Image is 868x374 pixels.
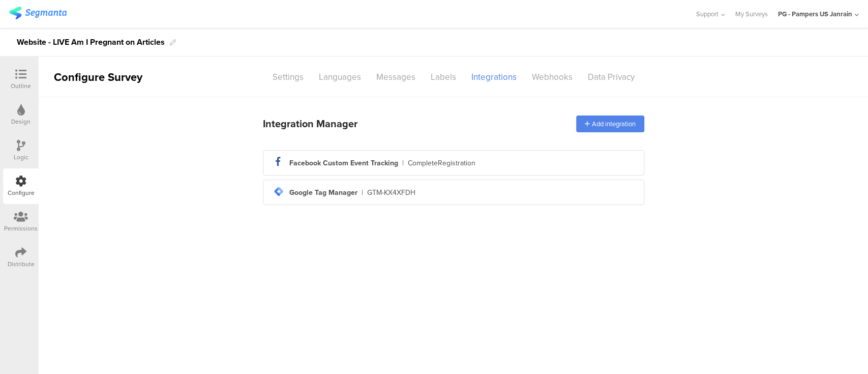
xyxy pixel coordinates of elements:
[402,158,404,168] div: |
[11,81,31,91] div: Outline
[576,116,644,132] div: Add integration
[778,9,852,19] div: PG - Pampers US Janrain
[367,187,415,198] div: GTM-KX4XFDH
[8,188,35,197] div: Configure
[524,68,580,86] div: Webhooks
[17,34,165,50] div: Website - LIVE Am I Pregnant on Articles
[14,153,28,162] div: Logic
[4,224,38,233] div: Permissions
[289,158,398,168] div: Facebook Custom Event Tracking
[263,116,357,131] div: Integration Manager
[369,68,423,86] div: Messages
[464,68,524,86] div: Integrations
[580,68,642,86] div: Data Privacy
[408,158,475,168] div: CompleteRegistration
[8,260,35,269] div: Distribute
[11,117,31,126] div: Design
[696,9,719,19] span: Support
[362,187,363,198] div: |
[39,69,156,85] div: Configure Survey
[311,68,369,86] div: Languages
[265,68,311,86] div: Settings
[289,187,357,198] div: Google Tag Manager
[9,7,67,19] img: segmanta logo
[423,68,464,86] div: Labels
